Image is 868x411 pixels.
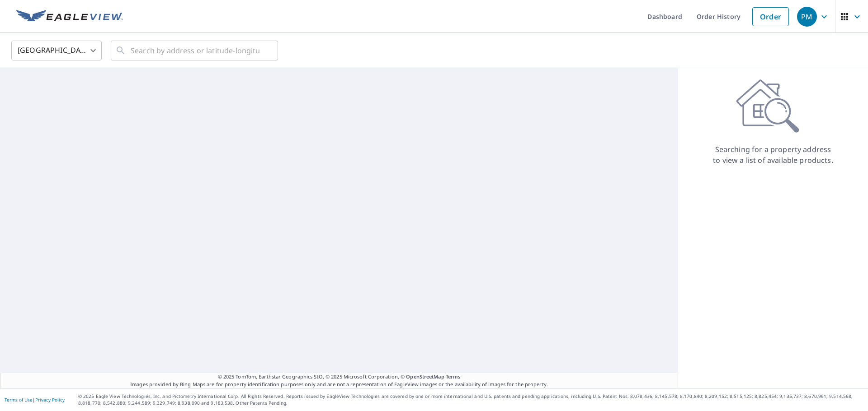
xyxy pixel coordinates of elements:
[446,373,461,380] a: Terms
[11,38,102,63] div: [GEOGRAPHIC_DATA]
[35,397,65,403] a: Privacy Policy
[218,373,461,381] span: © 2025 TomTom, Earthstar Geographics SIO, © 2025 Microsoft Corporation, ©
[797,7,817,27] div: PM
[752,7,789,26] a: Order
[712,144,834,166] p: Searching for a property address to view a list of available products.
[5,397,65,402] p: |
[16,10,123,23] img: EV Logo
[78,393,863,406] p: © 2025 Eagle View Technologies, Inc. and Pictometry International Corp. All Rights Reserved. Repo...
[131,38,259,63] input: Search by address or latitude-longitude
[5,397,33,403] a: Terms of Use
[406,373,444,380] a: OpenStreetMap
